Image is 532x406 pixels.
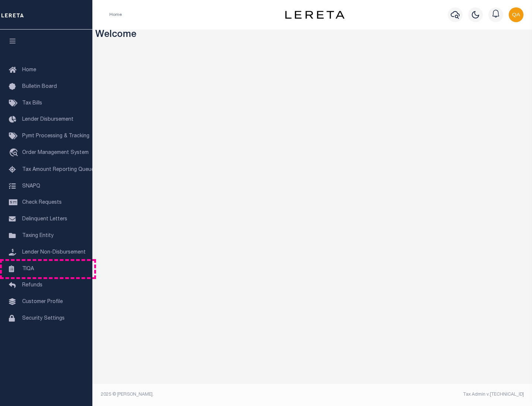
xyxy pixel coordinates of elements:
[22,117,74,122] span: Lender Disbursement
[22,217,67,222] span: Delinquent Letters
[22,250,86,255] span: Lender Non-Disbursement
[95,391,313,398] div: 2025 © [PERSON_NAME].
[22,101,42,106] span: Tax Bills
[22,266,34,271] span: TIQA
[318,391,524,398] div: Tax Admin v.[TECHNICAL_ID]
[9,148,21,158] i: travel_explore
[22,150,89,155] span: Order Management System
[22,200,62,205] span: Check Requests
[22,233,54,238] span: Taxing Entity
[22,84,57,89] span: Bulletin Board
[22,183,40,189] span: SNAPQ
[22,283,42,288] span: Refunds
[285,11,344,19] img: logo-dark.svg
[22,299,63,304] span: Customer Profile
[22,134,89,139] span: Pymt Processing & Tracking
[22,167,94,172] span: Tax Amount Reporting Queue
[509,7,524,22] img: svg+xml;base64,PHN2ZyB4bWxucz0iaHR0cDovL3d3dy53My5vcmcvMjAwMC9zdmciIHBvaW50ZXItZXZlbnRzPSJub25lIi...
[109,11,122,18] li: Home
[22,68,36,73] span: Home
[22,316,65,321] span: Security Settings
[95,30,529,41] h3: Welcome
